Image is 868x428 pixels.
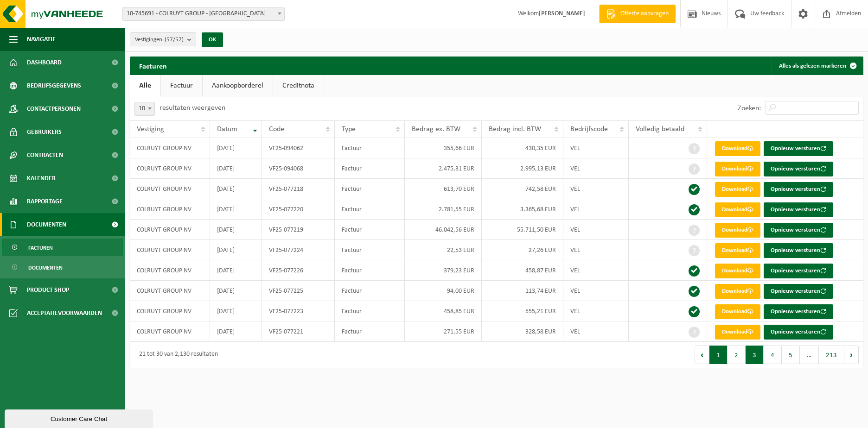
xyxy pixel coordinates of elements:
[335,158,405,179] td: Factuur
[262,321,334,342] td: VF25-077221
[570,126,608,133] span: Bedrijfscode
[5,408,155,428] iframe: chat widget
[130,240,210,260] td: COLRUYT GROUP NV
[746,346,764,364] button: 3
[405,138,482,158] td: 355,66 EUR
[203,75,273,96] a: Aankoopborderel
[482,260,563,281] td: 458,87 EUR
[27,190,63,213] span: Rapportage
[210,260,262,281] td: [DATE]
[130,321,210,342] td: COLRUYT GROUP NV
[764,346,782,364] button: 4
[715,284,760,299] a: Download
[563,179,629,199] td: VEL
[709,346,728,364] button: 1
[262,220,334,240] td: VF25-077219
[130,158,210,179] td: COLRUYT GROUP NV
[210,281,262,301] td: [DATE]
[130,32,196,46] button: Vestigingen(57/57)
[482,158,563,179] td: 2.995,13 EUR
[636,126,684,133] span: Volledig betaald
[262,301,334,321] td: VF25-077223
[715,264,760,278] a: Download
[482,199,563,220] td: 3.365,68 EUR
[27,74,81,97] span: Bedrijfsgegevens
[28,259,63,277] span: Documenten
[489,126,541,133] span: Bedrag incl. BTW
[405,220,482,240] td: 46.042,56 EUR
[335,281,405,301] td: Factuur
[728,346,746,364] button: 2
[130,138,210,158] td: COLRUYT GROUP NV
[335,179,405,199] td: Factuur
[563,281,629,301] td: VEL
[563,199,629,220] td: VEL
[715,243,760,258] a: Download
[764,325,833,340] button: Opnieuw versturen
[269,126,284,133] span: Code
[210,179,262,199] td: [DATE]
[563,321,629,342] td: VEL
[844,346,859,364] button: Next
[482,281,563,301] td: 113,74 EUR
[202,32,223,47] button: OK
[335,138,405,158] td: Factuur
[262,199,334,220] td: VF25-077220
[27,278,69,302] span: Product Shop
[618,9,671,19] span: Offerte aanvragen
[405,179,482,199] td: 613,70 EUR
[482,301,563,321] td: 555,21 EUR
[563,301,629,321] td: VEL
[405,260,482,281] td: 379,23 EUR
[412,126,460,133] span: Bedrag ex. BTW
[335,220,405,240] td: Factuur
[134,102,155,116] span: 10
[130,301,210,321] td: COLRUYT GROUP NV
[715,325,760,340] a: Download
[262,281,334,301] td: VF25-077225
[27,213,66,236] span: Documenten
[335,301,405,321] td: Factuur
[563,138,629,158] td: VEL
[782,346,800,364] button: 5
[210,220,262,240] td: [DATE]
[715,141,760,156] a: Download
[137,126,164,133] span: Vestiging
[262,158,334,179] td: VF25-094068
[27,144,63,167] span: Contracten
[764,223,833,238] button: Opnieuw versturen
[262,240,334,260] td: VF25-077224
[800,346,819,364] span: …
[482,240,563,260] td: 27,26 EUR
[342,126,356,133] span: Type
[335,240,405,260] td: Factuur
[27,28,56,51] span: Navigatie
[482,220,563,240] td: 55.711,50 EUR
[27,97,81,120] span: Contactpersonen
[130,57,176,75] h2: Facturen
[405,199,482,220] td: 2.781,55 EUR
[738,105,761,112] label: Zoeken:
[134,346,218,363] div: 21 tot 30 van 2,130 resultaten
[405,301,482,321] td: 458,85 EUR
[764,243,833,258] button: Opnieuw versturen
[764,162,833,176] button: Opnieuw versturen
[599,5,676,23] a: Offerte aanvragen
[217,126,237,133] span: Datum
[262,179,334,199] td: VF25-077218
[482,138,563,158] td: 430,35 EUR
[764,284,833,299] button: Opnieuw versturen
[405,321,482,342] td: 271,55 EUR
[715,182,760,197] a: Download
[335,260,405,281] td: Factuur
[2,258,123,276] a: Documenten
[695,346,709,364] button: Previous
[27,51,62,74] span: Dashboard
[130,220,210,240] td: COLRUYT GROUP NV
[715,304,760,319] a: Download
[405,281,482,301] td: 94,00 EUR
[563,240,629,260] td: VEL
[27,120,62,144] span: Gebruikers
[135,102,154,115] span: 10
